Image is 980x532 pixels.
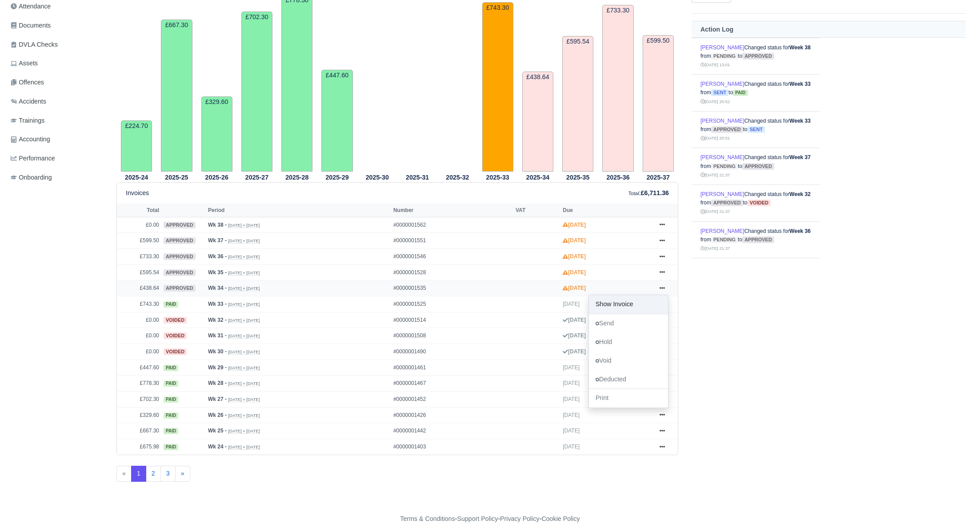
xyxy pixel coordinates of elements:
[164,222,196,228] span: approved
[11,1,51,12] span: Attendance
[628,191,639,196] small: Total
[391,407,513,423] td: #0000001426
[11,116,44,126] span: Trainings
[164,332,187,339] span: voided
[164,285,196,292] span: approved
[391,296,513,312] td: #0000001525
[700,228,744,234] a: [PERSON_NAME]
[563,222,586,228] strong: [DATE]
[391,217,513,233] td: #0000001562
[391,264,513,280] td: #0000001528
[117,423,161,439] td: £667.30
[7,112,106,129] a: Trainings
[208,237,227,244] strong: Wk 37 -
[500,515,540,522] a: Privacy Policy
[228,318,260,323] small: [DATE] » [DATE]
[208,396,227,402] strong: Wk 27 -
[228,302,260,307] small: [DATE] » [DATE]
[164,317,187,324] span: voided
[711,236,738,243] span: pending
[733,90,748,96] span: paid
[208,301,227,307] strong: Wk 33 -
[391,280,513,296] td: #0000001535
[700,136,730,140] small: [DATE] 20:51
[164,348,187,355] span: voided
[563,348,586,355] strong: [DATE]
[164,269,196,276] span: approved
[228,286,260,291] small: [DATE] » [DATE]
[742,236,774,243] span: approved
[228,381,260,386] small: [DATE] » [DATE]
[164,444,178,450] span: paid
[391,423,513,439] td: #0000001442
[208,348,227,355] strong: Wk 30 -
[700,246,730,251] small: [DATE] 21:37
[7,169,106,186] a: Onboarding
[160,466,176,482] a: 3
[117,204,161,217] th: Total
[7,93,106,110] a: Accidents
[711,53,738,60] span: pending
[208,428,227,434] strong: Wk 25 -
[7,74,106,91] a: Offences
[228,238,260,244] small: [DATE] » [DATE]
[748,126,765,133] span: sent
[742,163,774,170] span: approved
[598,172,638,183] th: 2025-36
[208,380,227,386] strong: Wk 28 -
[700,118,744,124] a: [PERSON_NAME]
[692,258,820,295] td: Changed status for from to
[563,396,580,402] span: [DATE]
[208,412,227,418] strong: Wk 26 -
[11,58,38,68] span: Assets
[482,2,513,171] td: £743.30
[228,413,260,418] small: [DATE] » [DATE]
[228,444,260,450] small: [DATE] » [DATE]
[228,349,260,355] small: [DATE] » [DATE]
[156,172,196,183] th: 2025-25
[7,36,106,53] a: DVLA Checks
[317,172,357,183] th: 2025-29
[692,21,966,38] th: Action Log
[117,360,161,376] td: £447.60
[228,254,260,260] small: [DATE] » [DATE]
[11,172,52,183] span: Onboarding
[563,412,580,418] span: [DATE]
[391,312,513,328] td: #0000001514
[391,233,513,249] td: #0000001551
[560,204,651,217] th: Due
[711,126,743,133] span: approved
[164,237,196,244] span: approved
[228,270,260,276] small: [DATE] » [DATE]
[7,17,106,34] a: Documents
[11,40,58,50] span: DVLA Checks
[228,397,260,402] small: [DATE] » [DATE]
[700,172,730,177] small: [DATE] 21:37
[563,301,580,307] span: [DATE]
[700,62,730,67] small: [DATE] 13:01
[391,376,513,392] td: #0000001467
[117,312,161,328] td: £0.00
[563,285,586,291] strong: [DATE]
[700,44,744,51] a: [PERSON_NAME]
[321,70,352,172] td: £447.60
[228,333,260,339] small: [DATE] » [DATE]
[116,172,156,183] th: 2025-24
[400,515,455,522] a: Terms & Conditions
[638,172,678,183] th: 2025-37
[126,189,149,197] h6: Invoices
[7,150,106,167] a: Performance
[208,332,227,339] strong: Wk 31 -
[11,96,46,107] span: Accidents
[391,204,513,217] th: Number
[589,333,668,352] a: Hold
[602,5,633,172] td: £733.30
[197,172,237,183] th: 2025-26
[711,89,728,96] span: sent
[117,328,161,344] td: £0.00
[700,81,744,87] a: [PERSON_NAME]
[589,370,668,389] a: Deducted
[589,295,668,314] a: Show Invoice
[478,172,518,183] th: 2025-33
[208,317,227,323] strong: Wk 32 -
